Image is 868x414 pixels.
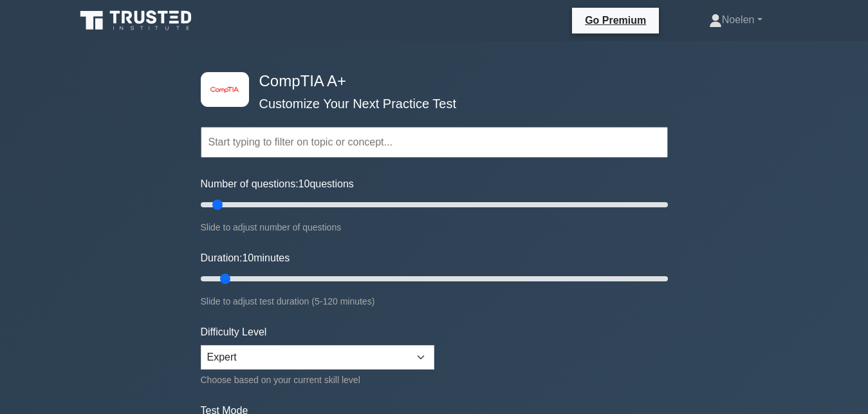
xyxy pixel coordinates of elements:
a: Noelen [678,7,793,33]
input: Start typing to filter on topic or concept... [201,127,668,158]
div: Slide to adjust test duration (5-120 minutes) [201,294,668,309]
label: Duration: minutes [201,250,290,266]
label: Number of questions: questions [201,176,354,192]
span: 10 [242,252,254,263]
label: Difficulty Level [201,325,267,340]
span: 10 [299,178,310,189]
h4: CompTIA A+ [254,72,605,91]
div: Slide to adjust number of questions [201,220,668,235]
a: Go Premium [577,12,654,28]
div: Choose based on your current skill level [201,372,434,388]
